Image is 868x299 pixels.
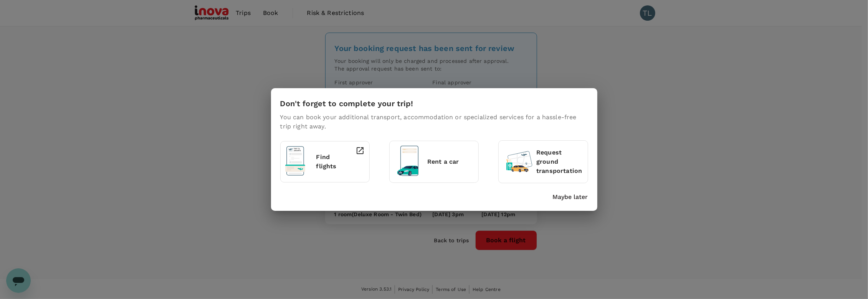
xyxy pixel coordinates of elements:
[316,153,341,171] p: Find flights
[536,148,583,176] p: Request ground transportation
[427,157,474,166] p: Rent a car
[280,113,588,131] p: You can book your additional transport, accommodation or specialized services for a hassle-free t...
[280,97,413,110] h6: Don't forget to complete your trip!
[553,192,588,202] button: Maybe later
